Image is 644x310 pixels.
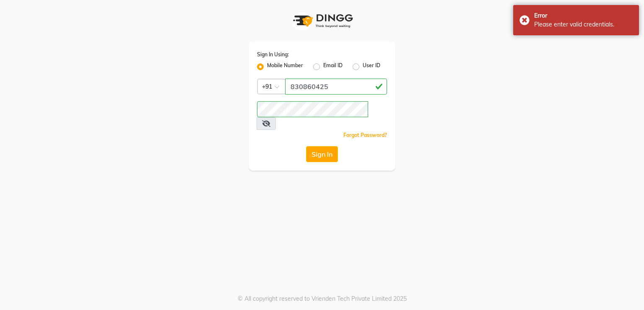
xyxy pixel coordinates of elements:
[257,51,289,58] label: Sign In Using:
[267,62,303,72] label: Mobile Number
[285,79,387,95] input: Username
[306,146,338,162] button: Sign In
[534,20,633,29] div: Please enter valid credentials.
[343,132,387,138] a: Forgot Password?
[288,8,356,33] img: logo1.svg
[323,62,343,72] label: Email ID
[534,11,633,20] div: Error
[257,101,368,117] input: Username
[363,62,380,72] label: User ID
